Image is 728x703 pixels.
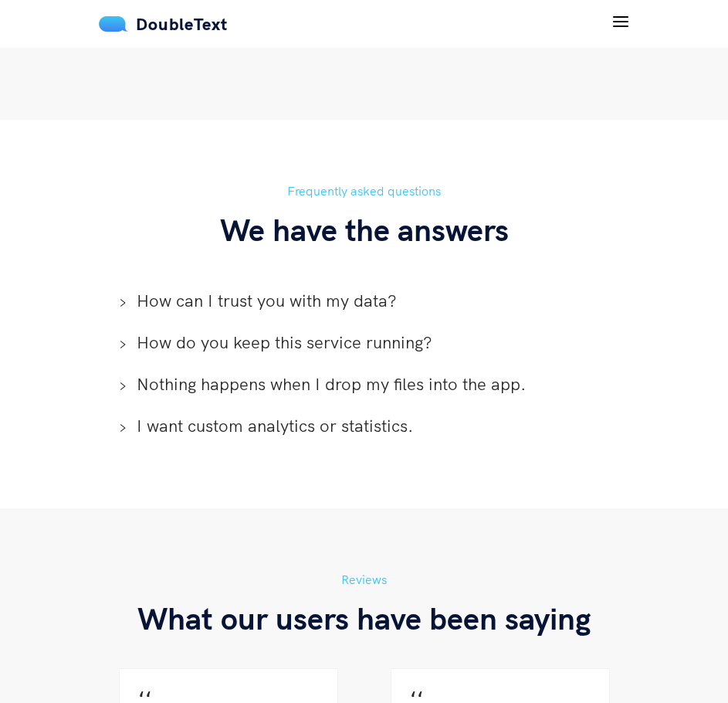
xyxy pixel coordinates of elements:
[118,298,127,307] span: right
[106,363,623,405] div: Nothing happens when I drop my files into the app.
[106,321,623,363] div: How do you keep this service running?
[137,289,611,312] span: How can I trust you with my data?
[106,280,623,321] div: How can I trust you with my data?
[99,599,630,637] h3: What our users have been saying
[99,16,128,32] img: mS3x8y1f88AAAAABJRU5ErkJggg==
[136,13,228,35] span: DoubleText
[137,372,611,396] span: Nothing happens when I drop my files into the app.
[106,405,623,447] div: I want custom analytics or statistics.
[137,414,611,437] span: I want custom analytics or statistics.
[137,331,611,354] span: How do you keep this service running?
[99,182,630,201] h5: Frequently asked questions
[118,382,127,391] span: right
[118,340,127,349] span: right
[99,210,630,249] h3: We have the answers
[118,423,127,433] span: right
[99,570,630,589] h5: Reviews
[99,13,228,35] a: DoubleText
